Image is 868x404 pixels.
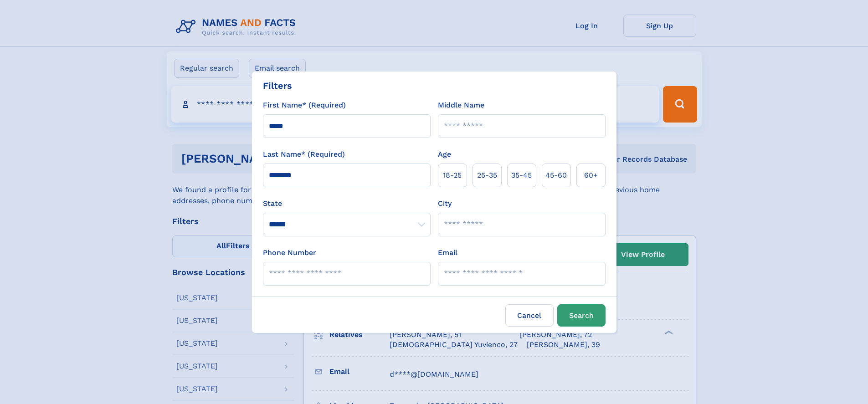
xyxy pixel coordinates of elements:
[263,198,431,209] label: State
[557,304,606,327] button: Search
[263,149,345,160] label: Last Name* (Required)
[438,198,452,209] label: City
[477,170,497,181] span: 25‑35
[263,79,292,92] div: Filters
[438,247,457,258] label: Email
[505,304,554,327] label: Cancel
[263,100,346,111] label: First Name* (Required)
[443,170,462,181] span: 18‑25
[263,247,316,258] label: Phone Number
[438,100,484,111] label: Middle Name
[584,170,598,181] span: 60+
[438,149,451,160] label: Age
[511,170,532,181] span: 35‑45
[545,170,567,181] span: 45‑60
